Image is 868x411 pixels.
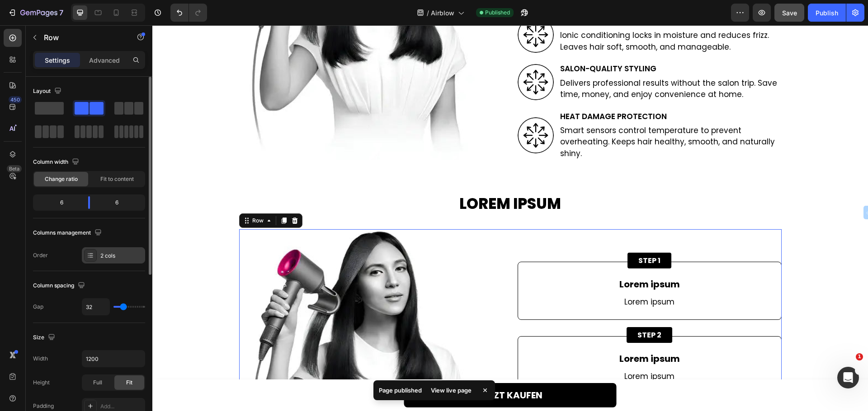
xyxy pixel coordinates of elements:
[59,7,63,18] p: 7
[774,4,804,22] button: Save
[486,231,508,240] p: STEP 1
[93,379,102,387] span: Full
[4,4,67,22] button: 7
[170,4,207,22] div: Undo/Redo
[365,92,401,128] img: gempages_583902466479751911-dcdeafcd-54fe-4580-880b-f109f877b824.webp
[407,37,629,49] h2: Salon-Quality Styling
[485,9,510,17] span: Published
[863,206,868,219] button: ←
[408,5,628,28] p: Ionic conditioning locks in moisture and reduces frizz. Leaves hair soft, smooth, and manageable.
[782,9,797,17] span: Save
[377,271,617,283] p: Lorem ipsum
[377,252,617,266] p: Lorem ipsum
[377,327,617,340] p: Lorem ipsum
[856,353,863,360] span: 1
[408,52,628,75] p: Delivers professional results without the salon trip. Save time, money, and enjoy convenience at ...
[33,227,104,239] div: Columns management
[425,384,477,397] div: View live page
[152,25,868,411] iframe: Design area
[35,196,81,209] div: 6
[407,85,629,97] h2: Heat Damage Protection
[474,302,520,318] button: <p>STEP 2</p>
[325,363,390,377] p: JETZT KAUFEN
[808,4,846,22] button: Publish
[427,8,429,18] span: /
[33,280,87,292] div: Column spacing
[7,165,22,172] div: Beta
[33,402,54,410] div: Padding
[87,168,629,189] h2: Lorem ipsum
[9,96,22,103] div: 450
[33,355,48,363] div: Width
[100,252,143,260] div: 2 cols
[377,346,617,357] p: Lorem ipsum
[33,303,43,311] div: Gap
[45,175,78,183] span: Change ratio
[431,8,454,18] span: Airblow
[485,305,509,314] p: STEP 2
[89,55,120,65] p: Advanced
[44,32,121,43] p: Row
[126,379,132,387] span: Fit
[33,156,81,168] div: Column width
[97,196,143,209] div: 6
[82,299,109,315] input: Auto
[816,8,838,18] div: Publish
[365,39,401,75] img: gempages_583902466479751911-dcdeafcd-54fe-4580-880b-f109f877b824.webp
[100,175,134,183] span: Fit to content
[45,55,70,65] p: Settings
[33,332,57,344] div: Size
[33,251,48,259] div: Order
[408,100,628,134] p: Smart sensors control temperature to prevent overheating. Keeps hair healthy, smooth, and natural...
[379,386,422,395] p: Page published
[98,191,113,199] div: Row
[475,227,519,243] button: <p>STEP 1</p><p>&nbsp;</p>
[82,351,145,367] input: Auto
[251,358,464,382] a: JETZT KAUFEN
[837,367,859,388] iframe: Intercom live chat
[33,85,63,97] div: Layout
[100,402,143,411] div: Add...
[33,379,50,387] div: Height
